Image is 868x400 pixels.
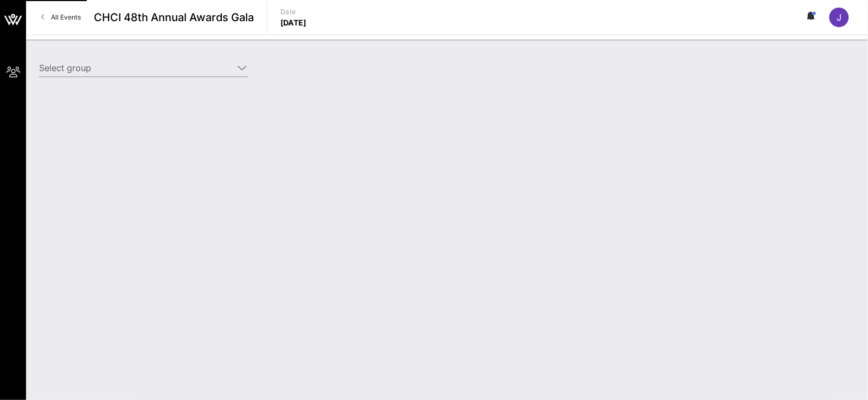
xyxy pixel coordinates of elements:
[837,12,842,23] span: J
[94,9,254,26] span: CHCI 48th Annual Awards Gala
[280,17,307,28] p: [DATE]
[51,13,81,21] span: All Events
[829,8,849,27] div: J
[280,7,307,17] p: Date
[35,9,87,26] a: All Events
